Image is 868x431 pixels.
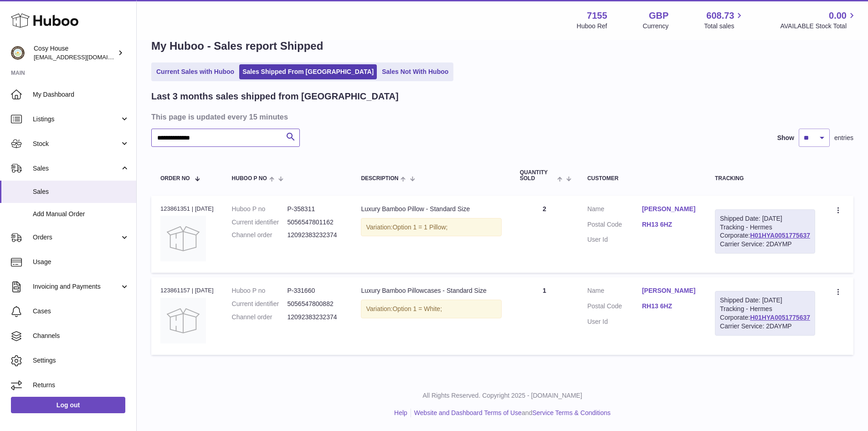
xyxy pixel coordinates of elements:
[587,176,697,182] div: Customer
[33,210,129,218] span: Add Manual Order
[232,218,288,227] dt: Current identifier
[379,64,452,79] a: Sales Not With Huboo
[411,409,611,417] li: and
[33,307,129,316] span: Cases
[287,313,343,322] dd: 12092383232374
[704,22,745,31] span: Total sales
[232,231,288,239] dt: Channel order
[715,209,815,254] div: Tracking - Hermes Corporate:
[587,302,642,313] dt: Postal Code
[532,409,611,416] a: Service Terms & Conditions
[160,176,190,182] span: Order No
[232,286,288,295] dt: Huboo P no
[587,317,642,326] dt: User Id
[151,90,399,103] h2: Last 3 months sales shipped from [GEOGRAPHIC_DATA]
[33,381,129,389] span: Returns
[642,286,697,295] a: [PERSON_NAME]
[232,176,267,182] span: Huboo P no
[750,314,810,321] a: H01HYA0051775637
[587,286,642,297] dt: Name
[511,277,578,354] td: 1
[34,53,134,61] span: [EMAIL_ADDRESS][DOMAIN_NAME]
[361,218,501,237] div: Variation:
[33,187,129,196] span: Sales
[577,22,607,31] div: Huboo Ref
[33,258,129,266] span: Usage
[33,90,129,99] span: My Dashboard
[160,205,214,213] div: 123861351 | [DATE]
[33,356,129,365] span: Settings
[287,286,343,295] dd: P-331660
[511,196,578,273] td: 2
[33,140,120,148] span: Stock
[160,216,206,261] img: no-photo.jpg
[704,10,745,31] a: 608.73 Total sales
[287,205,343,213] dd: P-358311
[587,10,607,22] strong: 7155
[33,233,120,242] span: Orders
[720,296,810,305] div: Shipped Date: [DATE]
[414,409,522,416] a: Website and Dashboard Terms of Use
[720,240,810,249] div: Carrier Service: 2DAYMP
[33,332,129,340] span: Channels
[750,232,810,239] a: H01HYA0051775637
[151,39,853,53] h1: My Huboo - Sales report Shipped
[642,302,697,311] a: RH13 6HZ
[720,322,810,331] div: Carrier Service: 2DAYMP
[587,220,642,231] dt: Postal Code
[587,205,642,216] dt: Name
[287,231,343,239] dd: 12092383232374
[232,313,288,322] dt: Channel order
[361,286,501,295] div: Luxury Bamboo Pillowcases - Standard Size
[34,44,116,62] div: Cosy House
[392,223,447,231] span: Option 1 = 1 Pillow;
[720,214,810,223] div: Shipped Date: [DATE]
[151,112,851,122] h3: This page is updated every 15 minutes
[160,286,214,295] div: 123861157 | [DATE]
[642,220,697,229] a: RH13 6HZ
[33,115,120,124] span: Listings
[587,235,642,244] dt: User Id
[239,64,377,79] a: Sales Shipped From [GEOGRAPHIC_DATA]
[153,64,237,79] a: Current Sales with Huboo
[144,391,861,400] p: All Rights Reserved. Copyright 2025 - [DOMAIN_NAME]
[829,10,847,22] span: 0.00
[11,46,25,60] img: info@wholesomegoods.com
[361,300,501,318] div: Variation:
[649,10,668,22] strong: GBP
[834,134,853,142] span: entries
[642,205,697,213] a: [PERSON_NAME]
[160,298,206,343] img: no-photo.jpg
[361,176,398,182] span: Description
[232,300,288,308] dt: Current identifier
[643,22,669,31] div: Currency
[715,176,815,182] div: Tracking
[33,164,120,173] span: Sales
[706,10,734,22] span: 608.73
[777,134,794,142] label: Show
[287,300,343,308] dd: 5056547800882
[232,205,288,213] dt: Huboo P no
[715,291,815,336] div: Tracking - Hermes Corporate:
[392,305,442,312] span: Option 1 = White;
[780,10,857,31] a: 0.00 AVAILABLE Stock Total
[394,409,407,416] a: Help
[520,170,555,182] span: Quantity Sold
[11,397,125,413] a: Log out
[780,22,857,31] span: AVAILABLE Stock Total
[361,205,501,213] div: Luxury Bamboo Pillow - Standard Size
[33,282,120,291] span: Invoicing and Payments
[287,218,343,227] dd: 5056547801162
